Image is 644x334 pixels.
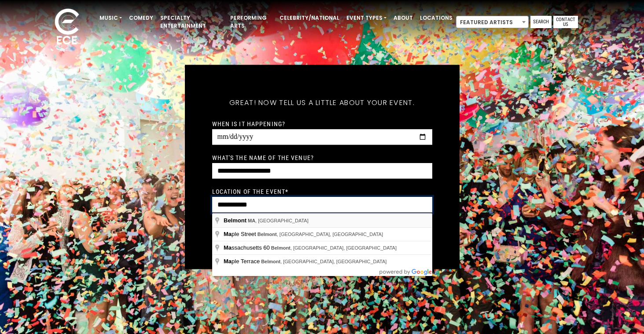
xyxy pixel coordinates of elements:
a: Search [530,16,552,28]
a: Contact Us [553,16,578,28]
span: , [GEOGRAPHIC_DATA], [GEOGRAPHIC_DATA] [271,245,397,250]
a: Celebrity/National [276,11,343,25]
span: Belmont [224,217,247,224]
a: Specialty Entertainment [157,11,227,33]
span: ple Street [224,231,258,237]
span: Ma [224,244,232,251]
span: , [GEOGRAPHIC_DATA], [GEOGRAPHIC_DATA] [258,232,383,237]
a: Music [96,11,125,25]
a: Performing Arts [227,11,276,33]
a: Locations [416,11,456,25]
label: When is it happening? [212,120,286,128]
span: Belmont [258,232,277,237]
span: MA [248,218,255,223]
a: Event Types [343,11,390,25]
span: , [GEOGRAPHIC_DATA] [248,218,309,223]
span: Belmont [261,259,280,264]
span: ssachusetts 60 [224,244,271,251]
a: About [390,11,416,25]
label: Location of the event [212,188,289,196]
label: What's the name of the venue? [212,154,314,162]
span: Featured Artists [456,16,529,28]
span: Featured Artists [456,16,528,29]
img: ece_new_logo_whitev2-1.png [45,6,89,49]
span: Ma [224,258,232,265]
span: , [GEOGRAPHIC_DATA], [GEOGRAPHIC_DATA] [261,259,386,264]
span: Belmont [271,245,291,250]
span: Ma [224,231,232,237]
span: ple Terrace [224,258,261,265]
a: Comedy [125,11,157,25]
h5: Great! Now tell us a little about your event. [212,87,432,119]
